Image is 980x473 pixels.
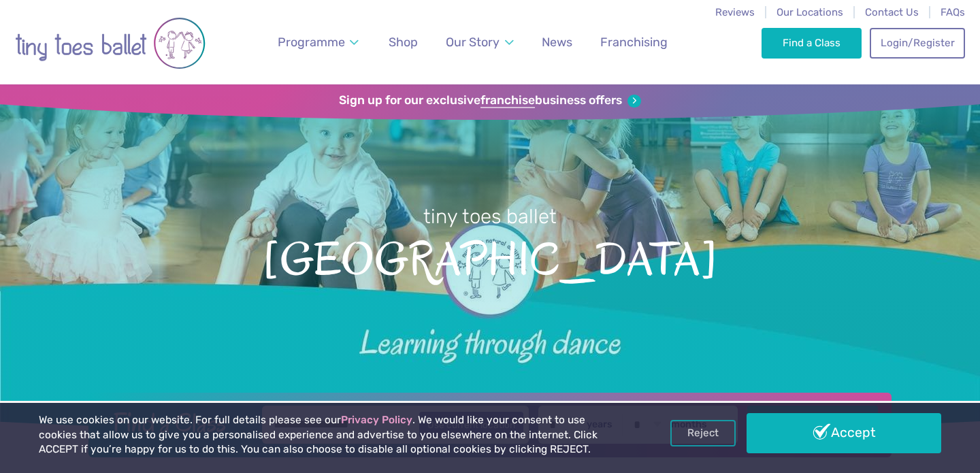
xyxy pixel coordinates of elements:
strong: franchise [480,93,535,108]
a: FAQs [941,6,965,18]
span: News [542,35,572,49]
a: Find a Class [762,28,862,58]
a: Reject [670,420,736,446]
a: Sign up for our exclusivefranchisebusiness offers [339,93,640,108]
a: Reviews [715,6,755,18]
span: Shop [389,35,418,49]
a: Our Locations [777,6,843,18]
a: Programme [272,27,365,58]
a: Login/Register [870,28,965,58]
p: We use cookies on our website. For full details please see our . We would like your consent to us... [39,413,625,457]
img: tiny toes ballet [15,9,206,78]
a: Accept [747,413,941,453]
span: [GEOGRAPHIC_DATA] [24,230,956,285]
span: Our Story [446,35,500,49]
small: tiny toes ballet [423,205,557,228]
span: Franchising [600,35,668,49]
span: Programme [278,35,345,49]
a: Shop [382,27,424,58]
a: News [536,27,578,58]
a: Our Story [440,27,520,58]
a: Contact Us [865,6,919,18]
a: Privacy Policy [341,414,412,426]
a: Franchising [594,27,674,58]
